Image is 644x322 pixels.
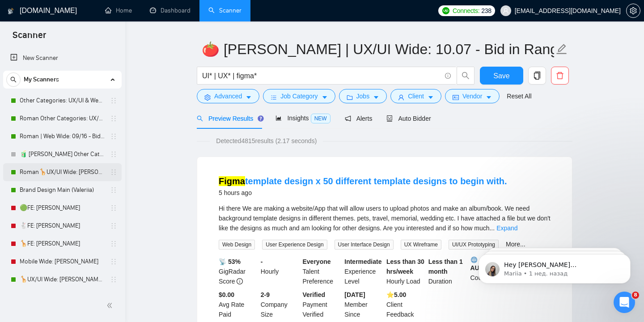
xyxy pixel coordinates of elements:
span: search [7,76,20,83]
a: 🦒FE: [PERSON_NAME] [20,235,105,253]
span: folder [347,94,353,101]
span: info-circle [237,278,243,284]
iframe: Intercom live chat [614,292,635,313]
a: Expand [496,225,517,232]
span: edit [556,43,568,55]
button: Save [480,67,523,85]
div: Experience Level [343,257,385,286]
span: 8 [632,292,639,299]
div: Company Size [259,290,301,319]
span: Detected 4815 results (2.17 seconds) [210,136,323,146]
a: 🧃 [PERSON_NAME] Other Categories 09.12: UX/UI & Web design [20,145,105,163]
span: User Experience Design [262,240,327,250]
button: idcardVendorcaret-down [445,89,500,103]
input: Scanner name... [202,38,554,60]
button: settingAdvancedcaret-down [197,89,259,103]
span: holder [110,115,117,122]
div: Hourly Load [385,257,427,286]
button: setting [626,4,640,18]
a: Other Categories: UX/UI & Web design Valeriia [20,92,105,110]
b: Less than 30 hrs/week [386,258,424,275]
span: search [197,115,203,122]
span: User Interface Design [335,240,394,250]
b: $0.00 [219,291,234,298]
mark: Figma [219,176,245,186]
span: Connects: [453,6,479,16]
div: Avg Rate Paid [217,290,259,319]
span: holder [110,97,117,104]
span: Job Category [280,91,318,101]
a: Roman | Web Wide: 09/16 - Bid in Range [20,127,105,145]
a: homeHome [105,7,132,14]
div: GigRadar Score [217,257,259,286]
span: notification [345,115,351,122]
span: setting [204,94,211,101]
span: holder [110,276,117,283]
div: 5 hours ago [219,187,507,198]
span: caret-down [486,94,492,101]
span: copy [529,72,546,80]
span: caret-down [428,94,434,101]
b: 2-9 [261,291,270,298]
span: holder [110,133,117,140]
a: Figmatemplate design x 50 different template designs to begin with. [219,176,507,186]
img: logo [8,4,14,18]
span: user [503,8,509,14]
span: Advanced [214,91,242,101]
span: Hey [PERSON_NAME][EMAIL_ADDRESS][DOMAIN_NAME], Looks like your Upwork agency [PERSON_NAME] Design... [39,26,153,175]
button: delete [551,67,569,85]
span: delete [551,72,568,80]
span: Jobs [356,91,370,101]
a: searchScanner [208,7,241,14]
div: Duration [427,257,469,286]
div: Tooltip anchor [257,114,265,123]
button: copy [528,67,546,85]
span: caret-down [373,94,379,101]
div: Client Feedback [385,290,427,319]
b: [DATE] [344,291,365,298]
a: Mobile Wide: [PERSON_NAME] [20,253,105,271]
button: userClientcaret-down [390,89,441,103]
span: robot [386,115,393,122]
a: New Scanner [10,49,114,67]
span: holder [110,169,117,176]
iframe: Intercom notifications сообщение [465,235,644,298]
span: Alerts [345,115,373,122]
p: Message from Mariia, sent 1 нед. назад [39,34,154,42]
span: Vendor [462,91,482,101]
b: Verified [303,291,326,298]
span: 238 [481,6,491,16]
span: holder [110,222,117,229]
span: caret-down [246,94,252,101]
span: caret-down [322,94,328,101]
a: 🟢FE: [PERSON_NAME] [20,199,105,217]
span: holder [110,204,117,212]
b: 📡 53% [219,258,241,265]
span: area-chart [275,115,282,121]
span: info-circle [445,73,451,79]
a: Roman🦒UX/UI Wide: [PERSON_NAME] 03/07 quest 22/09 [20,163,105,181]
a: dashboardDashboard [150,7,191,14]
div: Member Since [343,290,385,319]
div: Hi there We are making a website/App that will allow users to upload photos and make an album/boo... [219,203,551,233]
button: folderJobscaret-down [339,89,387,103]
b: ⭐️ 5.00 [386,291,406,298]
span: holder [110,240,117,247]
a: 🦒UX/UI Wide: [PERSON_NAME] 03/07 old [20,271,105,288]
button: barsJob Categorycaret-down [263,89,335,103]
div: Talent Preference [301,257,343,286]
a: 🦒UX/UI Wide: Valeriia 07/10 portfolio [20,288,105,306]
li: New Scanner [3,49,122,67]
a: Brand Design Main (Valeriia) [20,181,105,199]
span: ... [489,225,495,232]
span: search [457,72,474,80]
span: Client [408,91,424,101]
button: search [457,67,475,85]
b: - [261,258,263,265]
span: setting [627,7,640,14]
span: UI/UX Prototyping [449,240,499,250]
a: Roman Other Categories: UX/UI & Web design copy [PERSON_NAME] [20,110,105,127]
span: user [398,94,404,101]
div: Hourly [259,257,301,286]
